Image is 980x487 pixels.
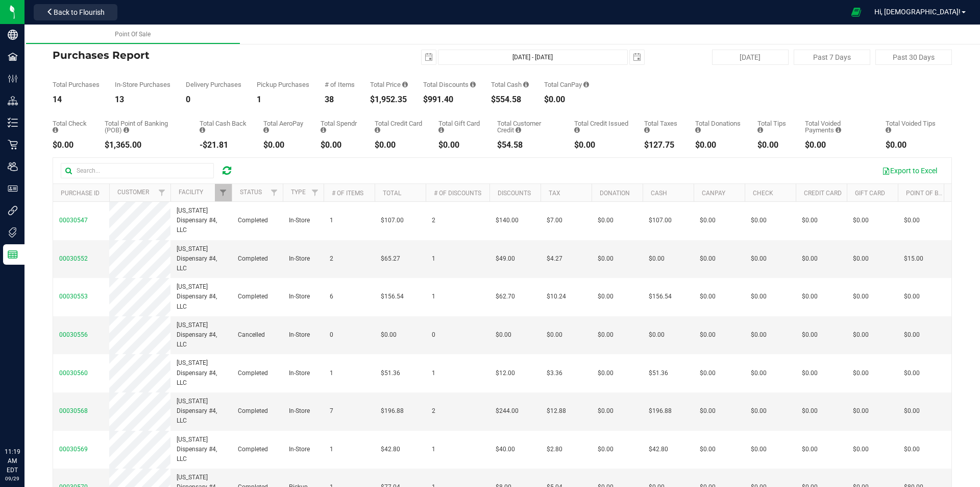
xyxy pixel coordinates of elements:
[516,127,521,133] i: Sum of the successful, non-voided payments using account credit for all purchases in the date range.
[802,445,818,454] span: $0.00
[886,127,891,133] i: Sum of all tip amounts from voided payment transactions for all purchases in the date range.
[438,127,444,133] i: Sum of the successful, non-voided gift card payment transactions for all purchases in the date ra...
[61,163,214,178] input: Search...
[498,190,531,197] a: Discounts
[700,406,716,416] span: $0.00
[644,141,680,149] div: $127.75
[802,406,818,416] span: $0.00
[200,127,205,133] i: Sum of the cash-back amounts from rounded-up electronic payments for all purchases in the date ra...
[330,445,333,454] span: 1
[496,445,515,454] span: $40.00
[53,141,89,149] div: $0.00
[853,292,869,302] span: $0.00
[649,330,665,340] span: $0.00
[751,406,767,416] span: $0.00
[432,292,435,302] span: 1
[695,120,742,133] div: Total Donations
[904,406,920,416] span: $0.00
[330,254,333,264] span: 2
[289,406,310,416] span: In-Store
[547,368,562,378] span: $3.36
[598,216,614,225] span: $0.00
[117,189,149,196] a: Customer
[53,96,100,104] div: 14
[105,141,184,149] div: $1,365.00
[200,120,248,133] div: Total Cash Back
[904,330,920,340] span: $0.00
[177,358,226,388] span: [US_STATE] Dispensary #4, LLC
[853,330,869,340] span: $0.00
[649,216,672,225] span: $107.00
[649,254,665,264] span: $0.00
[702,190,725,197] a: CanPay
[325,96,355,104] div: 38
[330,406,333,416] span: 7
[289,368,310,378] span: In-Store
[8,140,18,150] inline-svg: Retail
[904,254,923,264] span: $15.00
[904,368,920,378] span: $0.00
[598,445,614,454] span: $0.00
[325,81,355,88] div: # of Items
[5,447,20,475] p: 11:19 AM EDT
[598,368,614,378] span: $0.00
[544,96,589,104] div: $0.00
[700,330,716,340] span: $0.00
[177,244,226,274] span: [US_STATE] Dispensary #4, LLC
[853,406,869,416] span: $0.00
[574,127,580,133] i: Sum of all account credit issued for all refunds from returned purchases in the date range.
[381,292,404,302] span: $156.54
[8,249,18,260] inline-svg: Reports
[177,282,226,312] span: [US_STATE] Dispensary #4, LLC
[257,81,309,88] div: Pickup Purchases
[238,406,268,416] span: Completed
[753,190,773,197] a: Check
[263,127,269,133] i: Sum of the successful, non-voided AeroPay payment transactions for all purchases in the date range.
[240,189,262,196] a: Status
[115,96,170,104] div: 13
[289,445,310,454] span: In-Store
[291,189,306,196] a: Type
[496,254,515,264] span: $49.00
[853,254,869,264] span: $0.00
[34,4,117,20] button: Back to Flourish
[700,368,716,378] span: $0.00
[547,254,562,264] span: $4.27
[263,120,305,133] div: Total AeroPay
[59,255,88,262] span: 00030552
[59,369,88,377] span: 00030560
[115,31,151,38] span: Point Of Sale
[332,190,363,197] a: # of Items
[700,254,716,264] span: $0.00
[257,96,309,104] div: 1
[751,368,767,378] span: $0.00
[497,141,559,149] div: $54.58
[523,81,529,88] i: Sum of the successful, non-voided cash payment transactions for all purchases in the date range. ...
[402,81,408,88] i: Sum of the total prices of all purchases in the date range.
[853,216,869,225] span: $0.00
[238,445,268,454] span: Completed
[61,190,100,197] a: Purchase ID
[186,96,241,104] div: 0
[289,254,310,264] span: In-Store
[330,216,333,225] span: 1
[630,50,644,64] span: select
[59,331,88,338] span: 00030556
[370,96,408,104] div: $1,952.35
[321,120,359,133] div: Total Spendr
[549,190,560,197] a: Tax
[598,292,614,302] span: $0.00
[423,96,476,104] div: $991.40
[381,254,400,264] span: $65.27
[307,184,324,201] a: Filter
[751,292,767,302] span: $0.00
[804,190,842,197] a: Credit Card
[649,445,668,454] span: $42.80
[59,446,88,453] span: 00030569
[8,227,18,238] inline-svg: Tags
[238,216,268,225] span: Completed
[321,127,326,133] i: Sum of the successful, non-voided Spendr payment transactions for all purchases in the date range.
[289,330,310,340] span: In-Store
[53,120,89,133] div: Total Check
[330,292,333,302] span: 6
